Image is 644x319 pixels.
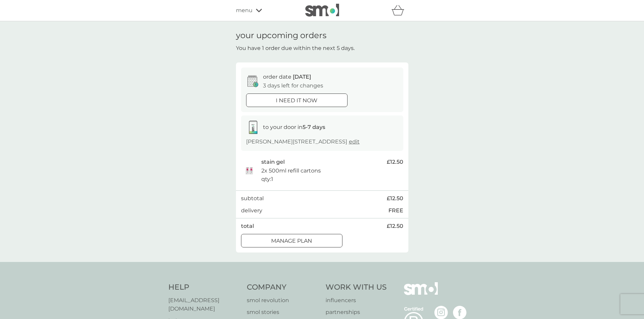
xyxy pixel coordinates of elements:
[349,138,360,145] a: edit
[241,194,264,203] p: subtotal
[236,6,253,15] span: menu
[247,282,319,293] h4: Company
[388,206,403,215] p: FREE
[246,137,360,146] p: [PERSON_NAME][STREET_ADDRESS]
[247,296,319,305] a: smol revolution
[236,44,355,53] p: You have 1 order due within the next 5 days.
[305,4,339,17] img: smol
[241,206,262,215] p: delivery
[247,308,319,317] a: smol stories
[404,282,438,305] img: smol
[261,158,285,166] p: stain gel
[276,96,317,105] p: i need it now
[261,175,273,184] p: qty : 1
[263,124,325,130] span: to your door in
[326,308,387,317] a: partnerships
[326,282,387,293] h4: Work With Us
[261,166,321,175] p: 2x 500ml refill cartons
[387,158,403,166] span: £12.50
[246,94,348,107] button: i need it now
[387,194,403,203] span: £12.50
[303,124,325,130] strong: 5-7 days
[168,282,240,293] h4: Help
[387,222,403,231] span: £12.50
[241,222,254,231] p: total
[293,74,311,80] span: [DATE]
[263,81,323,90] p: 3 days left for changes
[236,31,327,41] h1: your upcoming orders
[326,296,387,305] a: influencers
[168,296,240,313] a: [EMAIL_ADDRESS][DOMAIN_NAME]
[263,73,311,81] p: order date
[391,4,408,17] div: basket
[271,237,312,245] p: Manage plan
[241,234,342,247] button: Manage plan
